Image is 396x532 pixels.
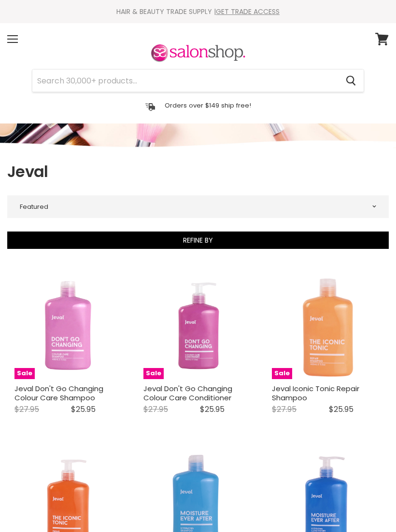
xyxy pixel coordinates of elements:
[143,270,253,379] a: Jeval Don't Go Changing Colour Care Conditioner Jeval Don't Go Changing Colour Care Conditioner Sale
[14,383,103,403] a: Jeval Don't Go Changing Colour Care Shampoo
[272,270,382,379] img: Jeval Iconic Tonic Repair Shampoo
[7,232,389,249] button: Refine By
[329,404,354,415] span: $25.95
[14,368,35,379] span: Sale
[32,270,106,379] img: Jeval Don't Go Changing Colour Care Shampoo
[272,404,297,415] span: $27.95
[272,270,382,379] a: Jeval Iconic Tonic Repair Shampoo Jeval Iconic Tonic Repair Shampoo Sale
[216,7,280,16] a: GET TRADE ACCESS
[14,270,124,379] a: Jeval Don't Go Changing Colour Care Shampoo Jeval Don't Go Changing Colour Care Shampoo Sale
[165,101,251,109] p: Orders over $149 ship free!
[14,404,39,415] span: $27.95
[272,383,359,403] a: Jeval Iconic Tonic Repair Shampoo
[32,69,338,92] input: Search
[143,383,232,403] a: Jeval Don't Go Changing Colour Care Conditioner
[200,404,225,415] span: $25.95
[272,368,292,379] span: Sale
[338,69,364,92] button: Search
[143,368,164,379] span: Sale
[32,69,364,92] form: Product
[159,270,237,379] img: Jeval Don't Go Changing Colour Care Conditioner
[143,404,168,415] span: $27.95
[7,162,389,182] h1: Jeval
[71,404,96,415] span: $25.95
